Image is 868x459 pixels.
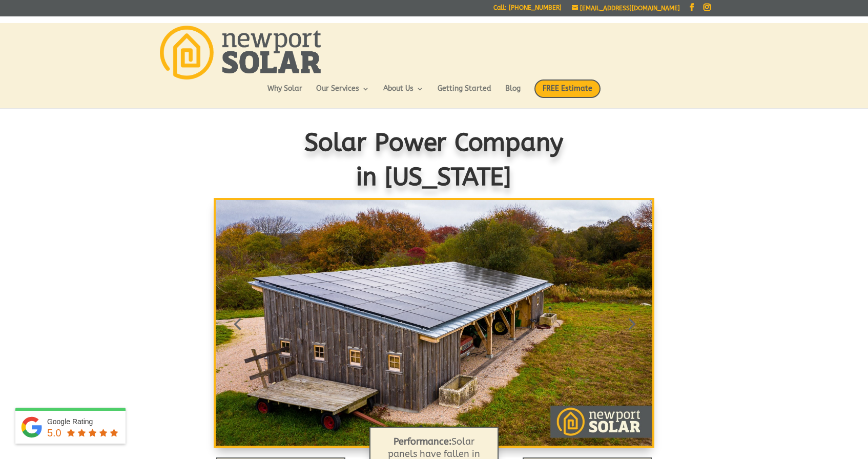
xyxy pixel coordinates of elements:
img: Newport Solar | Solar Energy Optimized. [160,26,321,79]
img: Solar Modules: Roof Mounted [216,200,652,446]
a: Blog [505,85,521,103]
a: FREE Estimate [534,79,601,108]
a: Our Services [316,85,369,103]
a: 2 [428,425,431,429]
div: Google Rating [47,416,120,427]
a: 1 [419,425,423,429]
span: Solar Power Company in [US_STATE] [304,128,564,191]
span: 5.0 [47,427,61,438]
a: 3 [437,425,440,429]
a: Call: [PHONE_NUMBER] [493,5,562,15]
b: Performance: [394,436,451,447]
a: [EMAIL_ADDRESS][DOMAIN_NAME] [572,5,680,12]
a: Why Solar [267,85,302,103]
a: 4 [445,425,449,429]
a: About Us [383,85,424,103]
a: Getting Started [438,85,491,103]
span: FREE Estimate [534,79,601,98]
